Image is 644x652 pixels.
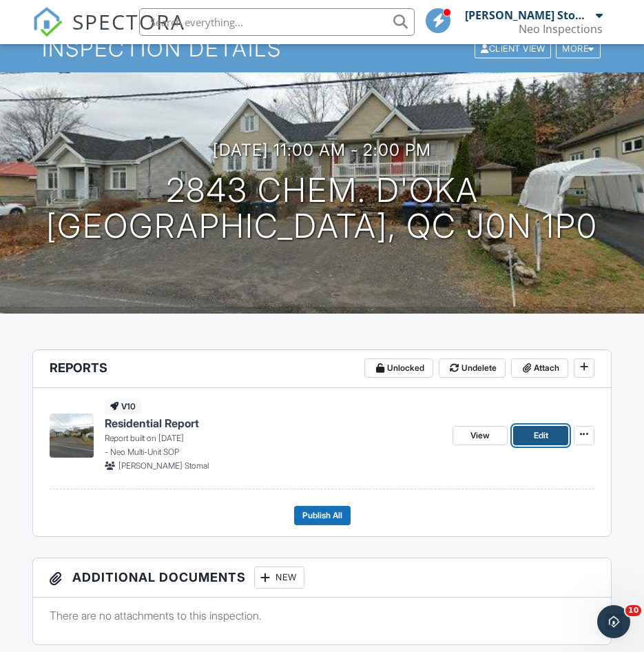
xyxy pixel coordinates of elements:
[597,605,630,638] iframe: Intercom live chat
[475,40,551,59] div: Client View
[32,19,185,48] a: SPECTORA
[213,141,431,159] h3: [DATE] 11:00 am - 2:00 pm
[50,608,595,623] p: There are no attachments to this inspection.
[33,558,612,598] h3: Additional Documents
[46,172,598,245] h1: 2843 Chem. d'Oka [GEOGRAPHIC_DATA], QC J0N 1P0
[139,8,415,36] input: Search everything...
[32,7,63,37] img: The Best Home Inspection Software - Spectora
[625,605,641,616] span: 10
[254,567,304,589] div: New
[519,22,603,36] div: Neo Inspections
[473,43,554,53] a: Client View
[465,8,592,22] div: [PERSON_NAME] Stomal
[72,7,185,36] span: SPECTORA
[42,37,602,61] h1: Inspection Details
[556,40,601,59] div: More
